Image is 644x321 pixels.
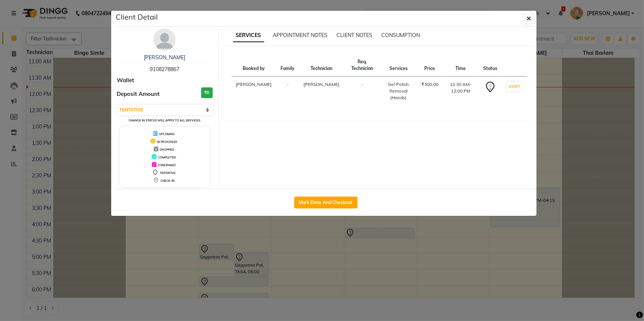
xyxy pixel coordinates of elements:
[344,77,381,106] td: -
[443,77,479,106] td: 11:30 AM-12:00 PM
[344,54,381,77] th: Req. Technician
[129,118,201,122] small: Change in status will apply to all services.
[276,54,299,77] th: Family
[385,81,412,101] div: Gel Polish Removal (Hands)
[381,54,417,77] th: Services
[159,132,175,136] span: UPCOMING
[507,82,522,91] button: START
[382,32,420,39] span: CONSUMPTION
[144,54,185,61] a: [PERSON_NAME]
[160,171,176,175] span: TENTATIVE
[443,54,479,77] th: Time
[158,163,176,167] span: CONFIRMED
[337,32,373,39] span: CLIENT NOTES
[117,76,134,85] span: Wallet
[158,156,176,159] span: COMPLETED
[421,81,438,88] div: ₹300.00
[299,54,344,77] th: Technician
[116,11,158,23] h5: Client Detail
[479,54,502,77] th: Status
[294,197,358,208] button: Mark Done And Checkout
[160,148,174,151] span: DROPPED
[150,66,179,73] span: 9108278867
[233,29,264,42] span: SERVICES
[276,77,299,106] td: -
[232,54,276,77] th: Booked by
[117,90,160,98] span: Deposit Amount
[304,81,340,87] span: [PERSON_NAME]
[417,54,443,77] th: Price
[273,32,328,39] span: APPOINTMENT NOTES
[157,140,177,144] span: IN PROGRESS
[232,77,276,106] td: [PERSON_NAME]
[153,29,176,51] img: avatar
[201,87,213,98] h3: ₹0
[160,179,175,183] span: CHECK-IN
